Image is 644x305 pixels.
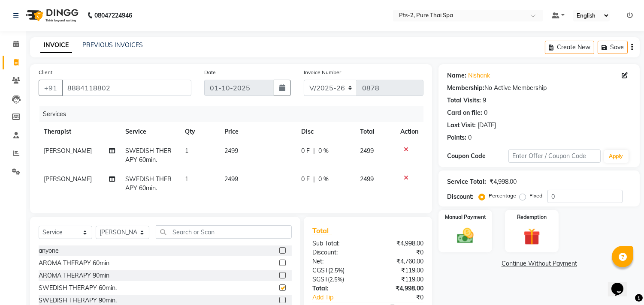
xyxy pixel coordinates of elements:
[312,266,328,274] span: CGST
[489,192,516,200] label: Percentage
[204,69,216,76] label: Date
[440,259,638,268] a: Continue Without Payment
[313,175,315,184] span: |
[518,226,545,247] img: _gift.svg
[355,122,396,141] th: Total
[508,150,600,163] input: Enter Offer / Coupon Code
[313,147,315,155] span: |
[368,266,430,275] div: ₹119.00
[39,296,117,305] div: SWEDISH THERAPY 90min.
[368,257,430,266] div: ₹4,760.00
[180,122,219,141] th: Qty
[312,275,328,283] span: SGST
[368,248,430,257] div: ₹0
[447,177,486,186] div: Service Total:
[39,69,52,76] label: Client
[306,266,368,275] div: ( )
[447,96,481,105] div: Total Visits:
[330,267,343,274] span: 2.5%
[447,192,474,201] div: Discount:
[126,175,172,192] span: SWEDISH THERAPY 60min.
[447,133,466,142] div: Points:
[598,41,628,54] button: Save
[82,41,143,49] a: PREVIOUS INVOICES
[330,276,342,283] span: 2.5%
[360,175,374,183] span: 2499
[304,69,341,76] label: Invoice Number
[224,175,238,183] span: 2499
[529,192,542,200] label: Fixed
[608,271,635,296] iframe: chat widget
[452,226,479,245] img: _cash.svg
[478,121,496,130] div: [DATE]
[296,122,355,141] th: Disc
[185,147,188,155] span: 1
[301,175,310,184] span: 0 F
[306,248,368,257] div: Discount:
[44,175,92,183] span: [PERSON_NAME]
[604,150,629,163] button: Apply
[447,121,476,130] div: Last Visit:
[94,3,132,27] b: 08047224946
[468,71,490,80] a: Nishank
[39,246,59,255] div: anyone
[447,84,484,93] div: Membership:
[301,147,310,155] span: 0 F
[318,175,329,184] span: 0 %
[39,271,109,280] div: AROMA THERAPY 90min
[22,3,81,27] img: logo
[395,122,423,141] th: Action
[39,106,430,122] div: Services
[378,293,430,302] div: ₹0
[126,147,172,164] span: SWEDISH THERAPY 60min.
[39,122,121,141] th: Therapist
[306,257,368,266] div: Net:
[306,284,368,293] div: Total:
[484,108,487,117] div: 0
[468,133,472,142] div: 0
[224,147,238,155] span: 2499
[62,80,191,96] input: Search by Name/Mobile/Email/Code
[490,177,517,186] div: ₹4,998.00
[447,152,508,161] div: Coupon Code
[368,275,430,284] div: ₹119.00
[517,213,547,221] label: Redemption
[545,41,594,54] button: Create New
[306,239,368,248] div: Sub Total:
[483,96,486,105] div: 9
[219,122,296,141] th: Price
[306,293,378,302] a: Add Tip
[306,275,368,284] div: ( )
[447,71,466,80] div: Name:
[40,38,72,53] a: INVOICE
[360,147,374,155] span: 2499
[447,84,631,93] div: No Active Membership
[44,147,92,155] span: [PERSON_NAME]
[121,122,180,141] th: Service
[445,213,486,221] label: Manual Payment
[39,259,109,268] div: AROMA THERAPY 60min
[312,226,332,235] span: Total
[447,108,482,117] div: Card on file:
[39,284,117,293] div: SWEDISH THERAPY 60min.
[185,175,188,183] span: 1
[368,239,430,248] div: ₹4,998.00
[318,147,329,155] span: 0 %
[368,284,430,293] div: ₹4,998.00
[39,80,63,96] button: +91
[156,225,292,239] input: Search or Scan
